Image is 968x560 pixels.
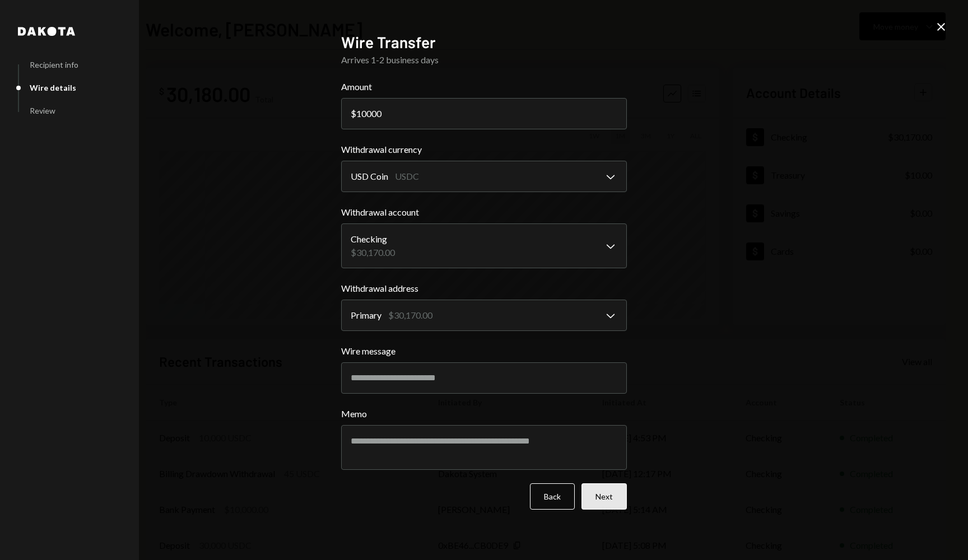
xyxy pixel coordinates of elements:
button: Withdrawal address [341,300,627,331]
div: Recipient info [30,60,78,69]
label: Withdrawal address [341,282,627,295]
h2: Wire Transfer [341,31,627,53]
button: Withdrawal currency [341,161,627,192]
button: Next [581,483,627,510]
div: Arrives 1-2 business days [341,53,627,67]
input: 0.00 [341,98,627,129]
label: Memo [341,407,627,421]
button: Withdrawal account [341,223,627,268]
button: Back [530,483,575,510]
label: Wire message [341,344,627,358]
div: $ [351,108,356,119]
label: Withdrawal account [341,206,627,219]
div: Wire details [30,83,76,92]
div: USDC [395,170,419,183]
div: Review [30,106,55,115]
label: Amount [341,80,627,94]
div: $30,170.00 [388,309,432,322]
label: Withdrawal currency [341,143,627,156]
